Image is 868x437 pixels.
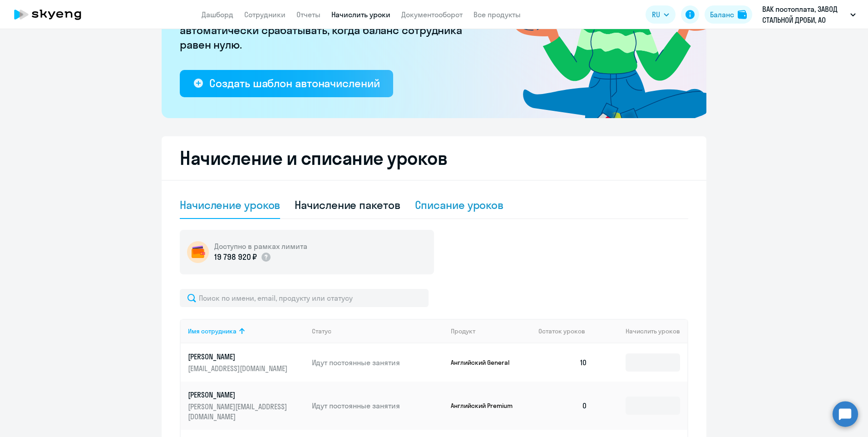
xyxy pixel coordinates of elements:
[188,327,237,335] div: Имя сотрудника
[331,10,390,19] a: Начислить уроки
[188,402,290,422] p: [PERSON_NAME][EMAIL_ADDRESS][DOMAIN_NAME]
[451,327,475,335] div: Продукт
[538,327,585,335] span: Остаток уроков
[180,70,393,97] button: Создать шаблон автоначислений
[214,241,307,251] h5: Доступно в рамках лимита
[296,10,321,19] a: Отчеты
[415,198,504,212] div: Списание уроков
[312,327,331,335] div: Статус
[705,5,752,24] button: Балансbalance
[244,10,286,19] a: Сотрудники
[538,327,595,335] div: Остаток уроков
[188,390,290,400] p: [PERSON_NAME]
[312,327,444,335] div: Статус
[762,4,847,25] p: ВАК постоплата, ЗАВОД СТАЛЬНОЙ ДРОБИ, АО
[758,4,860,25] button: ВАК постоплата, ЗАВОД СТАЛЬНОЙ ДРОБИ, АО
[187,241,209,263] img: wallet-circle.png
[202,10,233,19] a: Дашборд
[646,5,676,24] button: RU
[188,352,290,362] p: [PERSON_NAME]
[188,363,290,373] p: [EMAIL_ADDRESS][DOMAIN_NAME]
[401,10,463,19] a: Документооборот
[180,198,280,212] div: Начисление уроков
[214,251,257,263] p: 19 798 920 ₽
[451,402,519,410] p: Английский Premium
[738,10,747,19] img: balance
[188,327,305,335] div: Имя сотрудника
[473,10,521,19] a: Все продукты
[188,352,305,373] a: [PERSON_NAME][EMAIL_ADDRESS][DOMAIN_NAME]
[451,327,532,335] div: Продукт
[451,358,519,367] p: Английский General
[710,9,734,20] div: Баланс
[209,76,380,90] div: Создать шаблон автоначислений
[295,198,400,212] div: Начисление пакетов
[312,358,444,367] p: Идут постоянные занятия
[188,390,305,422] a: [PERSON_NAME][PERSON_NAME][EMAIL_ADDRESS][DOMAIN_NAME]
[595,319,687,343] th: Начислить уроков
[531,343,595,382] td: 10
[180,147,688,169] h2: Начисление и списание уроков
[652,9,660,20] span: RU
[312,401,444,411] p: Идут постоянные занятия
[180,289,429,307] input: Поиск по имени, email, продукту или статусу
[531,382,595,430] td: 0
